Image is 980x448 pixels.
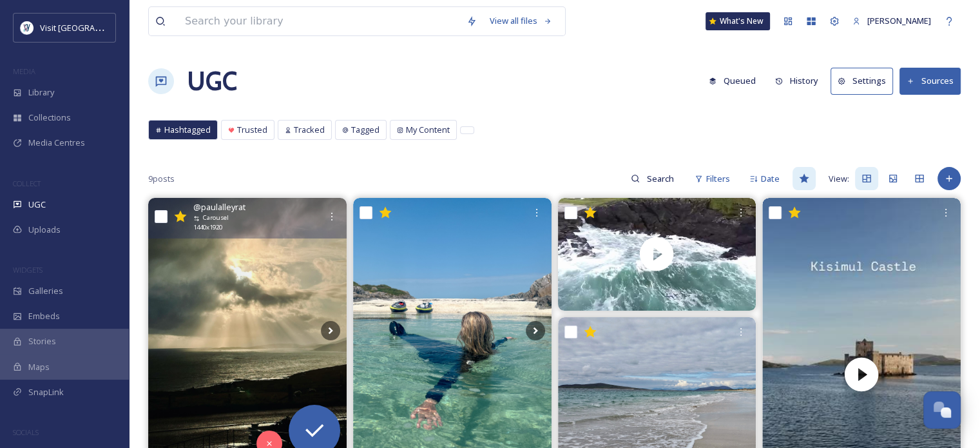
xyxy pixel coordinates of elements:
[28,199,46,211] span: UGC
[237,124,267,136] span: Trusted
[761,173,780,185] span: Date
[706,12,770,30] a: What's New
[13,265,43,275] span: WIDGETS
[203,213,229,222] span: Carousel
[899,68,961,94] button: Sources
[40,21,140,34] span: Visit [GEOGRAPHIC_DATA]
[769,68,831,93] a: History
[769,68,825,93] button: History
[706,173,730,185] span: Filters
[13,66,35,76] span: MEDIA
[702,68,762,93] button: Queued
[846,8,937,34] a: [PERSON_NAME]
[178,7,460,35] input: Search your library
[406,124,450,136] span: My Content
[193,223,222,232] span: 1440 x 1920
[28,310,60,322] span: Embeds
[21,21,34,34] img: Untitled%20design%20%2897%29.png
[164,124,211,136] span: Hashtagged
[28,224,61,236] span: Uploads
[28,386,64,398] span: SnapLink
[294,124,325,136] span: Tracked
[867,15,931,26] span: [PERSON_NAME]
[557,198,756,310] img: thumbnail
[13,179,41,188] span: COLLECT
[148,173,175,185] span: 9 posts
[28,137,85,149] span: Media Centres
[831,68,893,94] button: Settings
[829,173,849,185] span: View:
[351,124,380,136] span: Tagged
[831,68,899,94] a: Settings
[483,8,559,34] a: View all files
[923,391,961,429] button: Open Chat
[28,335,56,347] span: Stories
[702,68,769,93] a: Queued
[13,427,39,437] span: SOCIALS
[193,201,245,213] span: @ paulalleyrat
[28,86,54,99] span: Library
[28,285,63,297] span: Galleries
[557,198,756,310] video: This pebble beach is a ten minute walk from the campsite. Taken yesterday “The calm before the st...
[640,166,682,191] input: Search
[28,361,50,373] span: Maps
[187,62,237,101] a: UGC
[28,112,71,124] span: Collections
